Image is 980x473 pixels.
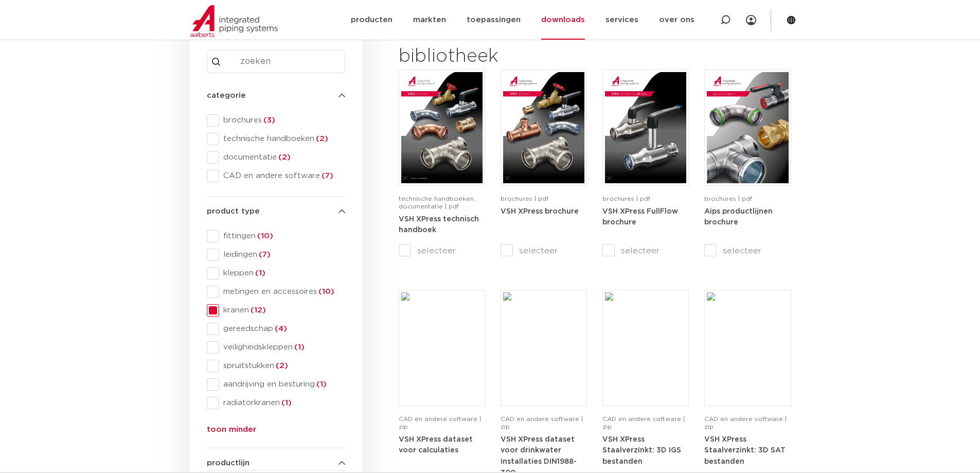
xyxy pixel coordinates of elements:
[207,90,345,102] h4: categorie
[262,116,275,124] span: (3)
[605,72,686,183] img: VSH-XPress-FullFlow_A4Brochure-5007191-2022_1.0_NL-pdf.jpg
[399,244,485,257] label: selecteer
[219,171,345,181] span: CAD en andere software
[207,424,256,440] button: toon minder
[602,436,681,465] strong: VSH XPress Staalverzinkt: 3D IGS bestanden
[401,72,483,183] img: VSH-XPress_A4TM_5008762_2025_4.1_NL-pdf.jpg
[207,205,345,218] h4: product type
[602,196,650,202] span: brochures | pdf
[704,196,752,202] span: brochures | pdf
[746,9,756,31] div: my IPS
[501,207,579,215] a: VSH XPress brochure
[207,286,345,298] div: metingen en accessoires(10)
[219,268,345,278] span: kleppen
[207,457,345,469] h4: productlijn
[401,292,483,404] img: Download-Placeholder-1.png
[501,416,583,430] span: CAD en andere software | zip
[277,153,291,161] span: (2)
[219,324,345,334] span: gereedschap
[704,244,791,257] label: selecteer
[219,250,345,260] span: leidingen
[207,151,345,164] div: documentatie(2)
[280,399,292,407] span: (1)
[207,323,345,335] div: gereedschap(4)
[207,360,345,372] div: spruitstukken(2)
[602,435,681,465] a: VSH XPress Staalverzinkt: 3D IGS bestanden
[602,244,689,257] label: selecteer
[207,267,345,279] div: kleppen(1)
[704,435,786,465] a: VSH XPress Staalverzinkt: 3D SAT bestanden
[219,379,345,390] span: aandrijving en besturing
[207,230,345,242] div: fittingen(10)
[207,133,345,145] div: technische handboeken(2)
[207,170,345,182] div: CAD en andere software(7)
[602,208,678,226] strong: VSH XPress FullFlow brochure
[501,196,548,202] span: brochures | pdf
[317,288,334,295] span: (10)
[219,134,345,144] span: technische handboeken
[207,341,345,354] div: veiligheidskleppen(1)
[254,269,265,277] span: (1)
[707,292,788,404] img: Download-Placeholder-1.png
[249,306,266,314] span: (12)
[207,304,345,317] div: kranen(12)
[219,115,345,126] span: brochures
[399,416,481,430] span: CAD en andere software | zip
[399,435,473,454] a: VSH XPress dataset voor calculaties
[257,251,271,258] span: (7)
[501,208,579,215] strong: VSH XPress brochure
[320,172,333,180] span: (7)
[704,436,786,465] strong: VSH XPress Staalverzinkt: 3D SAT bestanden
[503,72,584,183] img: VSH-XPress_A4Brochure-5007145-2021_1.0_NL-1-pdf.jpg
[219,305,345,316] span: kranen
[207,397,345,409] div: radiatorkranen(1)
[207,378,345,391] div: aandrijving en besturing(1)
[704,208,773,226] strong: Aips productlijnen brochure
[707,72,788,183] img: Aips-Product-lines_A4SuperHero-5010346-2024_1.1_NL-pdf.jpg
[704,207,773,226] a: Aips productlijnen brochure
[274,362,288,370] span: (2)
[399,196,475,209] span: technische handboeken, documentatie | pdf
[399,215,479,234] a: VSH XPress technisch handboek
[219,342,345,353] span: veiligheidskleppen
[219,361,345,371] span: spruitstukken
[219,231,345,241] span: fittingen
[219,398,345,408] span: radiatorkranen
[602,416,685,430] span: CAD en andere software | zip
[219,152,345,163] span: documentatie
[399,436,473,454] strong: VSH XPress dataset voor calculaties
[501,244,587,257] label: selecteer
[207,249,345,261] div: leidingen(7)
[503,292,584,404] img: Download-Placeholder-1.png
[273,325,287,332] span: (4)
[602,207,678,226] a: VSH XPress FullFlow brochure
[314,135,328,143] span: (2)
[293,343,305,351] span: (1)
[256,232,273,240] span: (10)
[605,292,686,404] img: Download-Placeholder-1.png
[704,416,787,430] span: CAD en andere software | zip
[315,380,327,388] span: (1)
[219,287,345,297] span: metingen en accessoires
[399,44,582,69] h2: bibliotheek
[207,114,345,127] div: brochures(3)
